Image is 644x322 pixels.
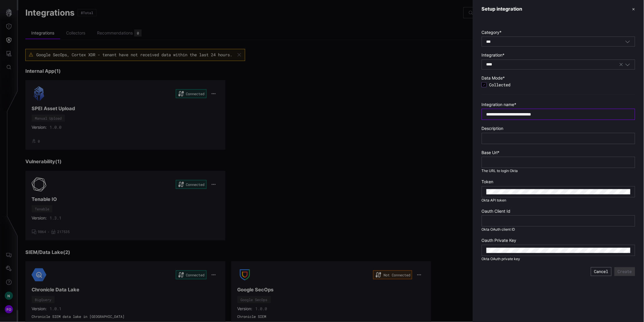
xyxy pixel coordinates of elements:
label: Oauth Client Id [482,209,635,214]
label: Integration name * [482,102,635,107]
button: Clear selection [619,62,624,67]
label: Oauth Private Key [482,238,635,243]
label: Data Mode * [482,75,635,81]
h3: Setup integration [482,6,522,12]
label: Description [482,126,635,131]
label: Integration * [482,52,635,58]
button: Toggle options menu [625,62,630,67]
span: Okta API token [482,198,507,202]
span: Okta OAuth private key [482,257,520,261]
label: Category * [482,30,635,35]
span: Okta OAuth client ID [482,227,515,232]
label: Base Url * [482,150,635,155]
button: Cancel [591,267,612,276]
button: ✕ [632,6,635,12]
span: The URL to login Okta [482,169,518,173]
span: Collected [489,82,635,87]
button: Create [614,267,635,276]
label: Token [482,179,635,184]
button: Toggle options menu [625,39,630,44]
